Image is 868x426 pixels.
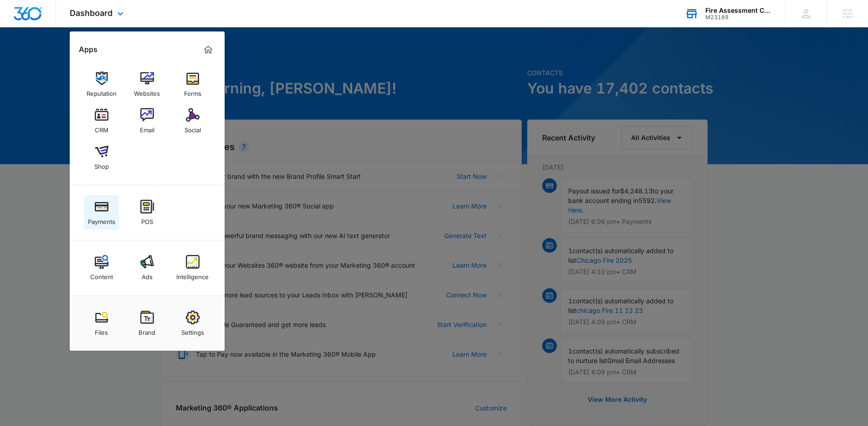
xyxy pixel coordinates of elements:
[130,67,164,102] a: Websites
[70,8,113,18] span: Dashboard
[705,14,772,21] div: account id
[142,269,153,281] div: Ads
[134,85,160,97] div: Websites
[705,7,772,14] div: account name
[175,104,210,138] a: Social
[201,42,216,57] a: Marketing 360® Dashboard
[139,324,155,336] div: Brand
[140,122,154,134] div: Email
[84,306,119,341] a: Files
[175,306,210,341] a: Settings
[95,324,108,336] div: Files
[181,324,204,336] div: Settings
[130,195,164,230] a: POS
[184,85,201,97] div: Forms
[175,67,210,102] a: Forms
[175,250,210,285] a: Intelligence
[84,140,119,175] a: Shop
[176,269,209,281] div: Intelligence
[95,122,108,134] div: CRM
[130,306,164,341] a: Brand
[90,269,113,281] div: Content
[141,213,153,225] div: POS
[130,104,164,138] a: Email
[185,122,201,134] div: Social
[79,45,98,54] h2: Apps
[130,250,164,285] a: Ads
[84,104,119,138] a: CRM
[84,250,119,285] a: Content
[84,195,119,230] a: Payments
[94,158,109,170] div: Shop
[88,213,115,225] div: Payments
[84,67,119,102] a: Reputation
[87,85,117,97] div: Reputation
